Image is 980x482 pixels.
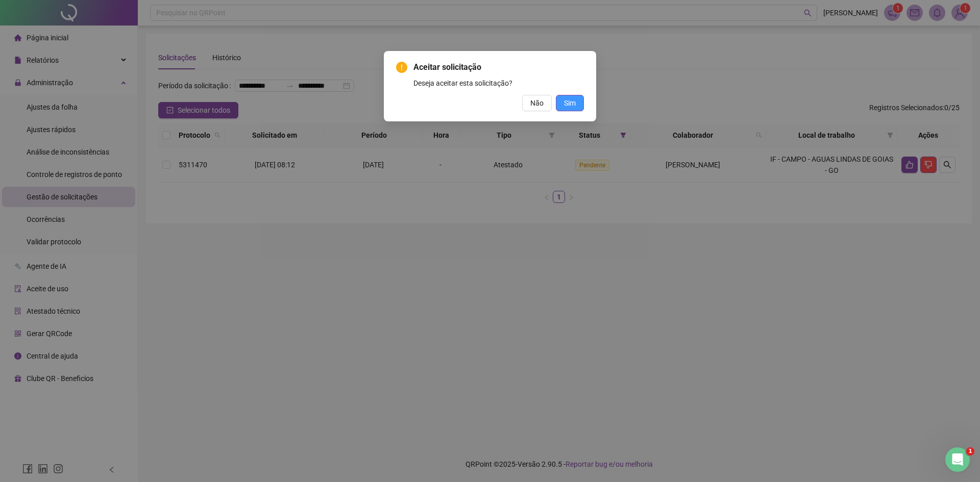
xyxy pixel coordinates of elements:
[966,447,974,455] span: 1
[413,78,584,89] div: Deseja aceitar esta solicitação?
[564,97,576,109] span: Sim
[945,447,970,472] iframe: Intercom live chat
[396,62,407,73] span: exclamation-circle
[530,97,544,109] span: Não
[522,95,552,111] button: Não
[556,95,584,111] button: Sim
[413,61,584,73] span: Aceitar solicitação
